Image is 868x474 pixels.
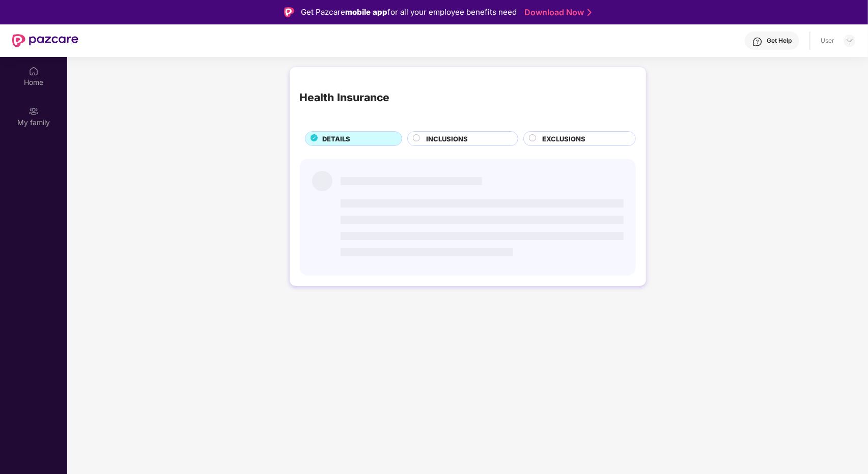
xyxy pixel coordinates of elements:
[542,134,585,144] span: EXCLUSIONS
[346,7,388,17] strong: mobile app
[29,106,39,116] img: svg+xml;base64,PHN2ZyB3aWR0aD0iMjAiIGhlaWdodD0iMjAiIHZpZXdCb3g9IjAgMCAyMCAyMCIgZmlsbD0ibm9uZSIgeG...
[323,134,351,144] span: DETAILS
[284,7,294,17] img: Logo
[525,7,589,18] a: Download Now
[752,37,763,47] img: svg+xml;base64,PHN2ZyBpZD0iSGVscC0zMngzMiIgeG1sbnM9Imh0dHA6Ly93d3cudzMub3JnLzIwMDAvc3ZnIiB3aWR0aD...
[767,37,792,45] div: Get Help
[821,37,834,45] div: User
[12,34,78,47] img: New Pazcare Logo
[587,7,592,18] img: Stroke
[846,37,854,45] img: svg+xml;base64,PHN2ZyBpZD0iRHJvcGRvd24tMzJ4MzIiIHhtbG5zPSJodHRwOi8vd3d3LnczLm9yZy8yMDAwL3N2ZyIgd2...
[426,134,468,144] span: INCLUSIONS
[29,66,39,76] img: svg+xml;base64,PHN2ZyBpZD0iSG9tZSIgeG1sbnM9Imh0dHA6Ly93d3cudzMub3JnLzIwMDAvc3ZnIiB3aWR0aD0iMjAiIG...
[300,90,390,106] div: Health Insurance
[301,6,517,18] div: Get Pazcare for all your employee benefits need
